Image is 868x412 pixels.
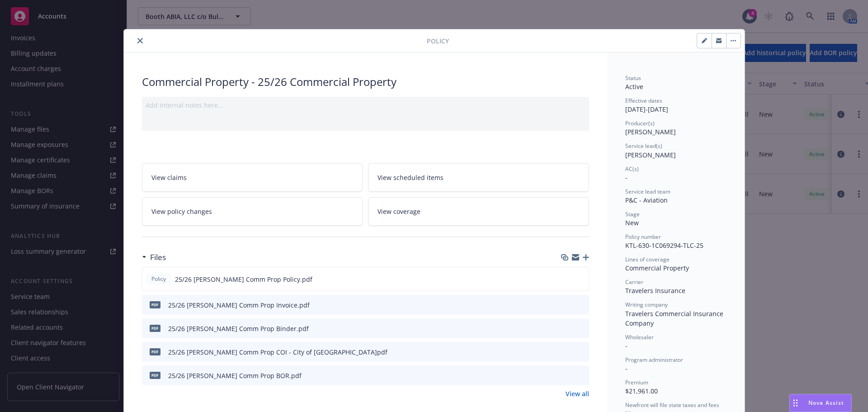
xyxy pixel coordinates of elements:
[168,300,310,310] div: 25/26 [PERSON_NAME] Comm Prop Invoice.pdf
[625,401,719,409] span: Newfront will file state taxes and fees
[625,82,643,91] span: Active
[625,286,685,295] span: Travelers Insurance
[625,151,676,159] span: [PERSON_NAME]
[135,35,146,46] button: close
[577,275,585,284] button: preview file
[150,251,166,263] h3: Files
[562,275,570,284] button: download file
[566,389,589,398] a: View all
[625,301,668,308] span: Writing company
[168,371,302,380] div: 25/26 [PERSON_NAME] Comm Prop BOR.pdf
[150,325,160,331] span: pdf
[168,347,387,357] div: 25/26 [PERSON_NAME] Comm Prop COI - City of [GEOGRAPHIC_DATA]pdf
[577,371,585,380] button: preview file
[790,394,801,412] div: Drag to move
[563,324,570,333] button: download file
[142,251,166,263] div: Files
[625,165,639,173] span: AC(s)
[625,278,643,286] span: Carrier
[625,173,627,182] span: -
[625,333,654,341] span: Wholesaler
[577,324,585,333] button: preview file
[175,275,312,284] span: 25/26 [PERSON_NAME] Comm Prop Policy.pdf
[577,347,585,357] button: preview file
[142,74,589,90] div: Commercial Property - 25/26 Commercial Property
[625,233,661,241] span: Policy number
[150,275,168,283] span: Policy
[150,301,160,308] span: pdf
[577,300,585,310] button: preview file
[625,387,658,395] span: $21,961.00
[625,128,676,136] span: [PERSON_NAME]
[625,196,668,204] span: P&C - Aviation
[625,97,662,104] span: Effective dates
[151,207,212,216] span: View policy changes
[150,348,160,355] span: pdf
[625,364,627,373] span: -
[789,394,852,412] button: Nova Assist
[625,341,627,350] span: -
[625,188,670,195] span: Service lead team
[168,324,309,333] div: 25/26 [PERSON_NAME] Comm Prop Binder.pdf
[625,119,655,127] span: Producer(s)
[142,197,363,226] a: View policy changes
[563,300,570,310] button: download file
[142,163,363,192] a: View claims
[625,74,641,82] span: Status
[625,241,703,250] span: KTL-630-1C069294-TLC-25
[150,372,160,379] span: pdf
[625,309,725,327] span: Travelers Commercial Insurance Company
[368,197,589,226] a: View coverage
[368,163,589,192] a: View scheduled items
[808,399,844,407] span: Nova Assist
[625,97,726,114] div: [DATE] - [DATE]
[625,210,640,218] span: Stage
[146,100,585,110] div: Add internal notes here...
[563,371,570,380] button: download file
[625,142,662,150] span: Service lead(s)
[625,264,689,272] span: Commercial Property
[377,173,443,182] span: View scheduled items
[625,356,683,364] span: Program administrator
[151,173,187,182] span: View claims
[625,256,670,263] span: Lines of coverage
[563,347,570,357] button: download file
[625,218,639,227] span: New
[625,379,648,386] span: Premium
[377,207,420,216] span: View coverage
[427,36,449,46] span: Policy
